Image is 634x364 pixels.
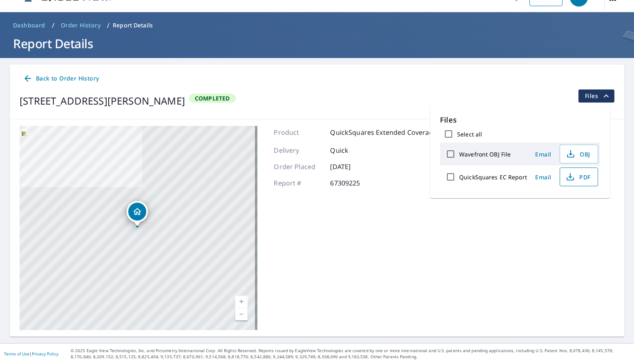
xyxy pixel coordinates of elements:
[274,127,323,137] p: Product
[20,94,185,108] div: [STREET_ADDRESS][PERSON_NAME]
[440,114,600,125] p: Files
[32,351,58,357] a: Privacy Policy
[235,296,248,308] a: Current Level 17, Zoom In
[459,150,511,158] label: Wavefront OBJ File
[585,91,611,101] span: Files
[565,172,591,182] span: PDF
[61,21,100,29] span: Order History
[274,178,323,188] p: Report #
[534,173,553,181] span: Email
[274,162,323,172] p: Order Placed
[235,308,248,320] a: Current Level 17, Zoom Out
[10,19,49,32] a: Dashboard
[71,348,630,360] p: © 2025 Eagle View Technologies, Inc. and Pictometry International Corp. All Rights Reserved. Repo...
[23,74,99,84] span: Back to Order History
[534,150,553,158] span: Email
[560,167,598,186] button: PDF
[127,201,148,226] div: Dropped pin, building 1, Residential property, 2256 Riverside Dr N Clearwater, FL 33764
[330,127,437,137] p: QuickSquares Extended Coverage
[578,89,614,103] button: filesDropdownBtn-67309225
[10,19,624,32] nav: breadcrumb
[52,20,54,30] li: /
[58,19,104,32] a: Order History
[330,145,379,155] p: Quick
[4,351,29,357] a: Terms of Use
[530,148,556,161] button: Email
[13,21,45,29] span: Dashboard
[530,171,556,183] button: Email
[459,173,527,181] label: QuickSquares EC Report
[10,35,624,52] h1: Report Details
[274,145,323,155] p: Delivery
[560,145,598,163] button: OBJ
[4,351,58,356] p: |
[457,130,482,138] label: Select all
[107,20,109,30] li: /
[330,178,379,188] p: 67309225
[190,94,235,102] span: Completed
[20,71,102,86] a: Back to Order History
[113,21,153,29] p: Report Details
[330,162,379,172] p: [DATE]
[565,149,591,159] span: OBJ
